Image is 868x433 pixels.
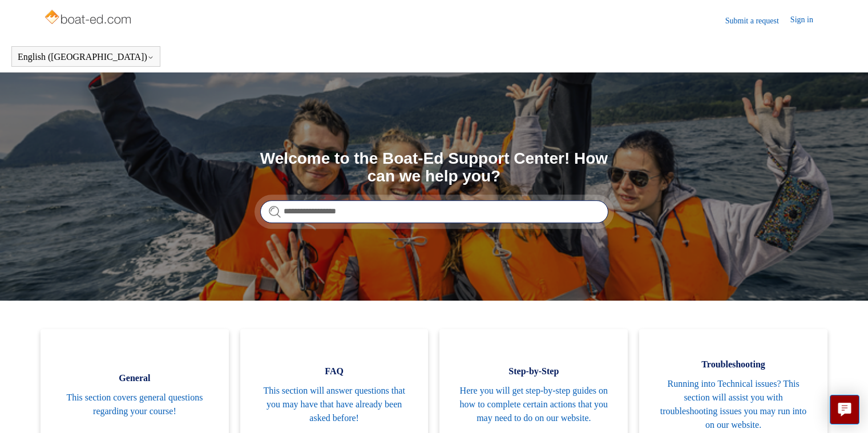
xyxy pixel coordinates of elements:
span: Troubleshooting [656,358,810,371]
a: Sign in [790,14,825,27]
button: Live chat [830,395,859,424]
input: Search [260,200,608,223]
span: FAQ [257,365,411,378]
span: General [58,371,212,385]
span: Running into Technical issues? This section will assist you with troubleshooting issues you may r... [656,377,810,432]
img: Boat-Ed Help Center home page [43,7,134,30]
span: This section covers general questions regarding your course! [58,391,212,418]
span: Step-by-Step [457,365,611,378]
h1: Welcome to the Boat-Ed Support Center! How can we help you? [260,150,608,185]
span: This section will answer questions that you may have that have already been asked before! [257,384,411,425]
a: Submit a request [725,15,790,27]
button: English ([GEOGRAPHIC_DATA]) [18,52,154,62]
span: Here you will get step-by-step guides on how to complete certain actions that you may need to do ... [457,384,611,425]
